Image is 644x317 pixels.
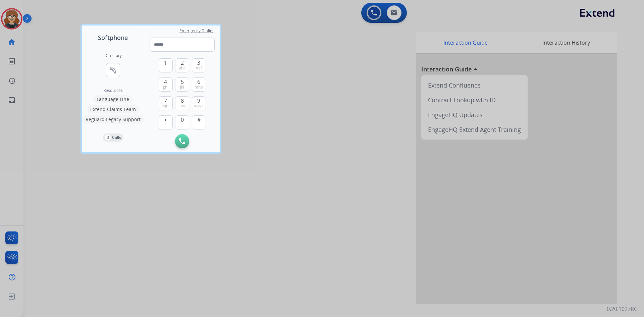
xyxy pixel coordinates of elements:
button: 0 [175,115,189,129]
button: + [159,115,173,129]
span: + [164,116,167,124]
button: 6mno [192,77,206,92]
span: # [197,116,201,124]
span: def [196,65,202,71]
button: Reguard Legacy Support [82,115,144,123]
span: mno [195,85,203,90]
button: 3def [192,58,206,72]
span: tuv [179,103,185,109]
span: jkl [180,85,184,90]
span: Softphone [98,33,128,42]
span: Resources [103,88,123,93]
p: 0.20.1027RC [607,305,637,313]
button: 2abc [175,58,189,72]
span: 5 [181,78,184,86]
button: 7pqrs [159,96,173,110]
button: 1 [159,58,173,72]
h2: Directory [104,53,122,58]
span: pqrs [161,103,170,109]
img: call-button [179,138,185,144]
span: wxyz [194,103,203,109]
span: ghi [163,85,168,90]
button: 8tuv [175,96,189,110]
span: Emergency Dialing [179,28,215,34]
span: 4 [164,78,167,86]
p: 0 [105,135,111,141]
span: 1 [164,59,167,67]
p: Calls [112,135,121,141]
span: 8 [181,97,184,105]
span: 6 [197,78,200,86]
span: abc [179,65,185,71]
span: 2 [181,59,184,67]
span: 7 [164,97,167,105]
span: 3 [197,59,200,67]
button: Extend Claims Team [87,105,139,113]
button: Language Line [93,95,132,103]
button: 9wxyz [192,96,206,110]
span: 9 [197,97,200,105]
button: 5jkl [175,77,189,92]
span: 0 [181,116,184,124]
mat-icon: connect_without_contact [109,66,117,74]
button: 0Calls [103,134,123,142]
button: 4ghi [159,77,173,92]
button: # [192,115,206,129]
